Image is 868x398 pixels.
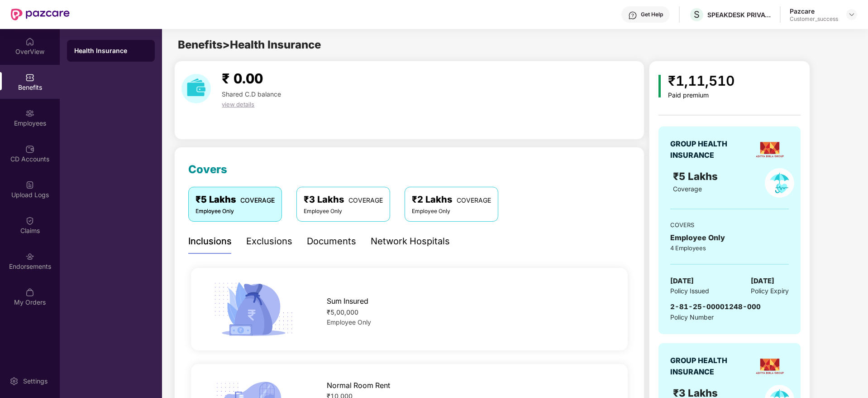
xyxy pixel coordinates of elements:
div: Pazcare [790,7,838,15]
span: Employee Only [327,318,371,326]
div: Documents [307,234,356,248]
span: [DATE] [670,276,694,286]
div: Inclusions [188,234,232,248]
div: SPEAKDESK PRIVATE LIMITED [707,10,771,19]
img: svg+xml;base64,PHN2ZyBpZD0iVXBsb2FkX0xvZ3MiIGRhdGEtbmFtZT0iVXBsb2FkIExvZ3MiIHhtbG5zPSJodHRwOi8vd3... [25,180,34,189]
div: Paid premium [668,92,734,99]
img: icon [658,75,661,97]
span: COVERAGE [457,196,491,204]
span: Benefits > Health Insurance [178,38,321,51]
img: svg+xml;base64,PHN2ZyBpZD0iRW1wbG95ZWVzIiB4bWxucz0iaHR0cDovL3d3dy53My5vcmcvMjAwMC9zdmciIHdpZHRoPS... [25,109,34,118]
img: insurerLogo [754,350,786,382]
img: svg+xml;base64,PHN2ZyBpZD0iQ0RfQWNjb3VudHMiIGRhdGEtbmFtZT0iQ0QgQWNjb3VudHMiIHhtbG5zPSJodHRwOi8vd3... [25,145,34,154]
div: Employee Only [412,207,491,216]
img: svg+xml;base64,PHN2ZyBpZD0iSG9tZSIgeG1sbnM9Imh0dHA6Ly93d3cudzMub3JnLzIwMDAvc3ZnIiB3aWR0aD0iMjAiIG... [25,37,34,46]
span: Sum Insured [327,296,368,307]
div: Get Help [641,11,663,18]
span: S [694,9,700,20]
div: Employee Only [304,207,383,216]
img: download [181,74,211,103]
div: Network Hospitals [371,234,450,248]
img: svg+xml;base64,PHN2ZyBpZD0iU2V0dGluZy0yMHgyMCIgeG1sbnM9Imh0dHA6Ly93d3cudzMub3JnLzIwMDAvc3ZnIiB3aW... [10,377,19,386]
div: ₹5 Lakhs [196,193,275,207]
img: svg+xml;base64,PHN2ZyBpZD0iRW5kb3JzZW1lbnRzIiB4bWxucz0iaHR0cDovL3d3dy53My5vcmcvMjAwMC9zdmciIHdpZH... [25,252,34,261]
span: Covers [188,163,227,176]
span: 2-81-25-00001248-000 [670,302,761,311]
div: Employee Only [670,232,789,243]
div: Health Insurance [74,46,148,55]
div: ₹3 Lakhs [304,193,383,207]
img: icon [210,279,296,339]
span: Normal Room Rent [327,380,390,391]
img: svg+xml;base64,PHN2ZyBpZD0iTXlfT3JkZXJzIiBkYXRhLW5hbWU9Ik15IE9yZGVycyIgeG1sbnM9Imh0dHA6Ly93d3cudz... [25,288,34,297]
span: ₹5 Lakhs [673,170,720,182]
img: policyIcon [765,168,794,198]
span: Shared C.D balance [222,90,281,98]
div: COVERS [670,220,789,229]
div: ₹2 Lakhs [412,193,491,207]
div: ₹1,11,510 [668,70,734,92]
div: GROUP HEALTH INSURANCE [670,355,749,378]
span: ₹ 0.00 [222,70,263,87]
img: svg+xml;base64,PHN2ZyBpZD0iQ2xhaW0iIHhtbG5zPSJodHRwOi8vd3d3LnczLm9yZy8yMDAwL3N2ZyIgd2lkdGg9IjIwIi... [25,216,34,225]
span: Policy Expiry [751,286,789,296]
span: view details [222,101,254,108]
div: ₹5,00,000 [327,307,608,317]
img: New Pazcare Logo [11,9,70,20]
div: Employee Only [196,207,275,216]
div: Customer_success [790,15,838,23]
div: Exclusions [246,234,292,248]
img: svg+xml;base64,PHN2ZyBpZD0iSGVscC0zMngzMiIgeG1sbnM9Imh0dHA6Ly93d3cudzMub3JnLzIwMDAvc3ZnIiB3aWR0aD... [628,11,637,20]
span: COVERAGE [348,196,383,204]
div: Settings [20,377,50,386]
img: insurerLogo [754,134,786,165]
img: svg+xml;base64,PHN2ZyBpZD0iQmVuZWZpdHMiIHhtbG5zPSJodHRwOi8vd3d3LnczLm9yZy8yMDAwL3N2ZyIgd2lkdGg9Ij... [25,73,34,82]
span: Coverage [673,185,702,193]
div: GROUP HEALTH INSURANCE [670,138,749,161]
span: COVERAGE [240,196,275,204]
span: [DATE] [751,276,774,286]
div: 4 Employees [670,243,789,252]
span: Policy Number [670,313,714,321]
img: svg+xml;base64,PHN2ZyBpZD0iRHJvcGRvd24tMzJ4MzIiIHhtbG5zPSJodHRwOi8vd3d3LnczLm9yZy8yMDAwL3N2ZyIgd2... [848,11,855,18]
span: Policy Issued [670,286,709,296]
